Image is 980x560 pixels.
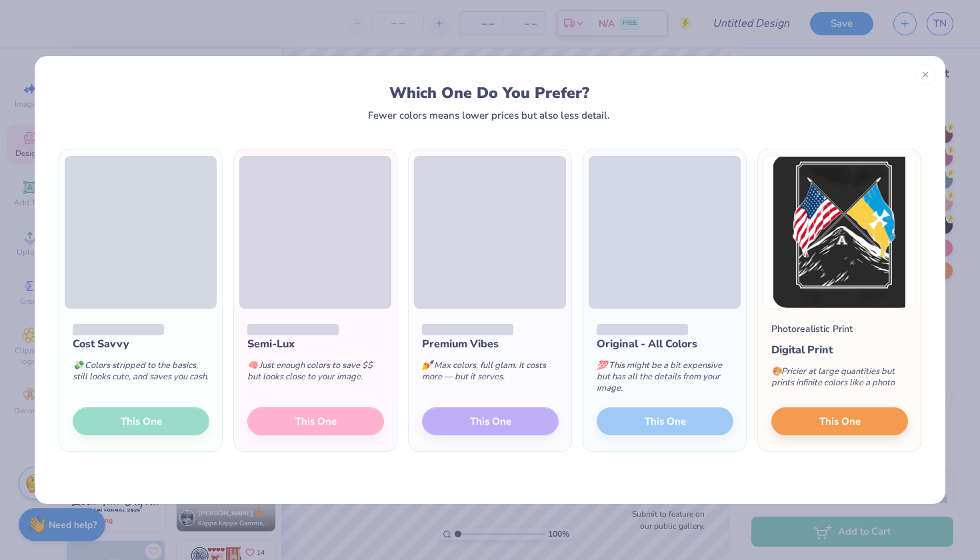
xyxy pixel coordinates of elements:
div: Photorealistic Print [771,322,853,336]
span: This One [819,414,861,429]
div: This might be a bit expensive but has all the details from your image. [597,352,733,407]
div: Original - All Colors [597,336,733,352]
div: Max colors, full glam. It costs more — but it serves. [422,352,559,396]
div: Fewer colors means lower prices but also less detail. [368,110,610,121]
div: Digital Print [771,342,908,358]
div: Just enough colors to save $$ but looks close to your image. [247,352,384,396]
div: Pricier at large quantities but prints infinite colors like a photo [771,358,908,402]
button: This One [771,407,908,435]
span: 💅 [422,359,433,371]
span: 💯 [597,359,607,371]
img: Photorealistic preview [763,156,915,309]
span: 💸 [73,359,83,371]
div: Cost Savvy [73,336,209,352]
div: Which One Do You Prefer? [71,84,908,102]
div: Premium Vibes [422,336,559,352]
span: 🎨 [771,365,782,377]
span: 🧠 [247,359,258,371]
div: Semi-Lux [247,336,384,352]
div: Colors stripped to the basics, still looks cute, and saves you cash. [73,352,209,396]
